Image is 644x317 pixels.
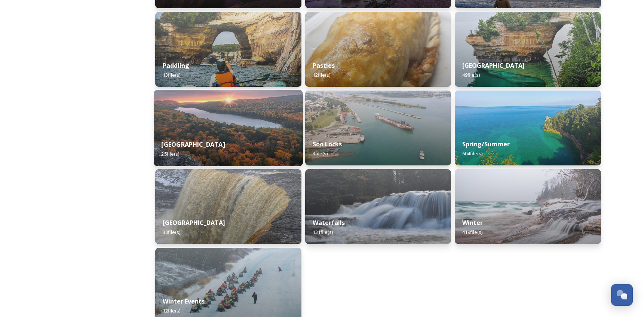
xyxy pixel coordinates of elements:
[305,169,451,244] img: 7e9749c4-275e-47a4-bfe6-bcd00a60a36e.jpg
[462,219,483,227] strong: Winter
[462,140,510,148] strong: Spring/Summer
[462,71,480,78] span: 49 file(s)
[462,150,482,157] span: 604 file(s)
[163,61,189,70] strong: Paddling
[161,140,225,149] strong: [GEOGRAPHIC_DATA]
[163,297,205,305] strong: Winter Events
[161,150,179,157] span: 25 file(s)
[155,12,301,87] img: fec6e779-9ecc-4e00-93d5-2acc35d97e15.jpg
[154,90,303,166] img: 96149fca-a7d9-4e71-a7b7-dcbd08f8aaca.jpg
[163,229,180,235] span: 30 file(s)
[305,91,451,165] img: a08c8a8e-c772-4b96-bc53-327e5cc35024.jpg
[313,140,342,148] strong: Soo Locks
[611,284,633,306] button: Open Chat
[462,61,525,70] strong: [GEOGRAPHIC_DATA]
[163,71,180,78] span: 13 file(s)
[163,219,225,227] strong: [GEOGRAPHIC_DATA]
[305,12,451,87] img: 032be710-6afc-470a-a146-6a47ebbc4531.jpg
[455,91,601,165] img: d6c770d9-234b-4663-a306-da7d4f93a30a.jpg
[462,229,482,235] span: 419 file(s)
[455,169,601,244] img: 960af9c1-9f38-4821-9c63-1343446a41e4.jpg
[163,307,180,314] span: 12 file(s)
[455,12,601,87] img: d7c812a6-942b-460b-ad47-732b11707a39.jpg
[313,219,345,227] strong: Waterfalls
[313,229,333,235] span: 131 file(s)
[155,169,301,244] img: adaed0e8-97fb-4b34-b81c-65fb400834ec.jpg
[313,71,330,78] span: 12 file(s)
[313,61,335,70] strong: Pasties
[313,150,328,157] span: 3 file(s)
